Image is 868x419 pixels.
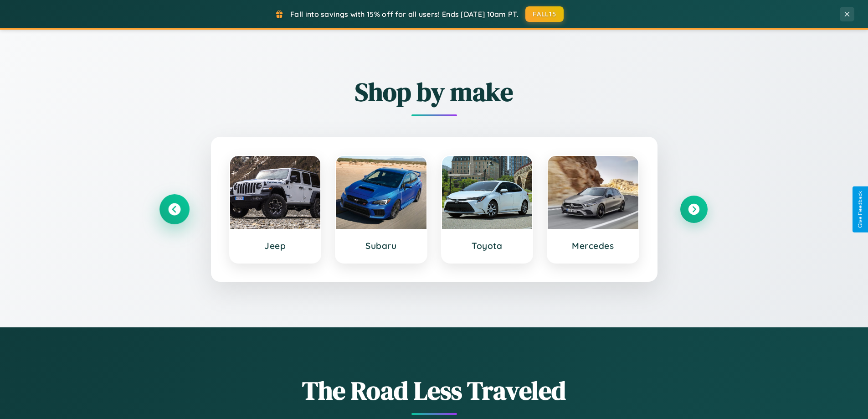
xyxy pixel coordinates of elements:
span: Fall into savings with 15% off for all users! Ends [DATE] 10am PT. [290,10,519,19]
h3: Jeep [239,240,312,251]
div: Give Feedback [857,191,863,228]
h1: The Road Less Traveled [161,373,708,408]
h3: Toyota [451,240,524,251]
button: FALL15 [525,6,564,22]
h3: Mercedes [557,240,629,251]
h3: Subaru [345,240,417,251]
h2: Shop by make [161,74,708,109]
